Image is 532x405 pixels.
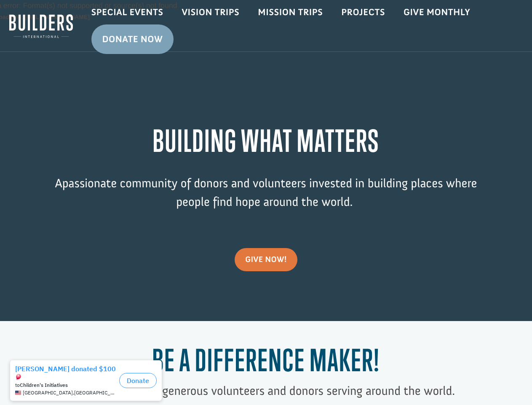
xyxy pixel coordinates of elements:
[15,18,22,24] img: emoji balloon
[91,24,174,54] a: Donate Now
[23,34,116,40] span: [GEOGRAPHIC_DATA] , [GEOGRAPHIC_DATA]
[9,13,73,39] img: Builders International
[15,34,21,40] img: US.png
[15,26,116,32] div: to
[53,123,479,162] h1: BUILDING WHAT MATTERS
[53,174,479,224] p: passionate community of donors and volunteers invested in building places where people find hope ...
[235,248,297,272] a: give now!
[20,26,68,32] strong: Children's Initiatives
[55,175,62,191] span: A
[53,343,479,382] h1: Be a Difference Maker!
[119,17,157,32] button: Donate
[77,383,455,398] span: Join our team of generous volunteers and donors serving around the world.
[15,8,116,25] div: [PERSON_NAME] donated $100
